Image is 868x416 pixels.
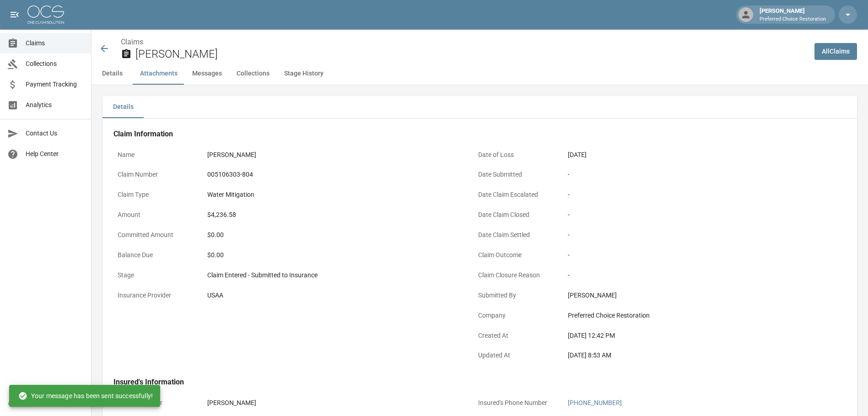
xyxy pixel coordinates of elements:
[113,166,196,184] p: Claim Number
[26,100,84,110] span: Analytics
[113,246,196,264] p: Balance Due
[113,130,824,139] h4: Claim Information
[756,6,830,23] div: [PERSON_NAME]
[113,146,196,164] p: Name
[26,59,84,69] span: Collections
[474,307,556,324] p: Company
[18,388,153,404] div: Your message has been sent successfully!
[277,63,331,85] button: Stage History
[474,206,556,224] p: Date Claim Closed
[92,63,868,85] div: anchor tabs
[568,291,819,300] div: [PERSON_NAME]
[113,226,196,244] p: Committed Amount
[474,186,556,204] p: Date Claim Escalated
[474,346,556,364] p: Updated At
[26,38,84,48] span: Claims
[113,286,196,304] p: Insurance Provider
[207,170,459,179] div: 005106303-804
[474,394,556,412] p: Insured's Phone Number
[207,250,459,260] div: $0.00
[474,327,556,345] p: Created At
[121,37,807,48] nav: breadcrumb
[102,96,857,118] div: details tabs
[568,331,819,340] div: [DATE] 12:42 PM
[207,230,459,240] div: $0.00
[814,43,857,60] a: AllClaims
[568,351,819,360] div: [DATE] 8:53 AM
[92,63,133,85] button: Details
[207,150,459,160] div: [PERSON_NAME]
[8,399,83,408] div: © 2025 One Claim Solution
[474,246,556,264] p: Claim Outcome
[5,5,24,24] button: open drawer
[568,190,819,200] div: -
[229,63,277,85] button: Collections
[474,286,556,304] p: Submitted By
[474,166,556,184] p: Date Submitted
[135,48,807,61] h2: [PERSON_NAME]
[102,96,144,118] button: Details
[113,266,196,284] p: Stage
[568,250,819,260] div: -
[568,150,819,160] div: [DATE]
[474,146,556,164] p: Date of Loss
[568,170,819,179] div: -
[185,63,229,85] button: Messages
[568,210,819,220] div: -
[474,266,556,284] p: Claim Closure Reason
[207,190,459,200] div: Water Mitigation
[760,16,826,23] p: Preferred Choice Restoration
[26,129,84,138] span: Contact Us
[207,291,459,300] div: USAA
[26,80,84,89] span: Payment Tracking
[113,186,196,204] p: Claim Type
[474,226,556,244] p: Date Claim Settled
[113,378,824,387] h4: Insured's Information
[207,270,459,280] div: Claim Entered - Submitted to Insurance
[568,270,819,280] div: -
[113,206,196,224] p: Amount
[27,5,64,24] img: ocs-logo-white-transparent.png
[568,399,622,406] a: [PHONE_NUMBER]
[207,210,459,220] div: $4,236.58
[26,149,84,159] span: Help Center
[121,38,143,46] a: Claims
[133,63,185,85] button: Attachments
[568,230,819,240] div: -
[568,311,819,320] div: Preferred Choice Restoration
[207,398,459,408] div: [PERSON_NAME]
